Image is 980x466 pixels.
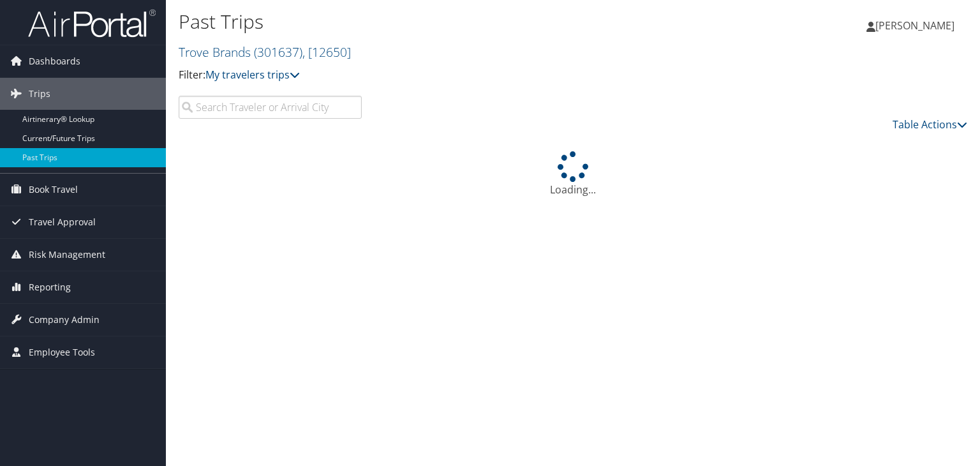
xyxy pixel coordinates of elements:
[302,43,351,61] span: , [ 12650 ]
[29,206,96,238] span: Travel Approval
[29,45,80,77] span: Dashboards
[179,67,704,84] p: Filter:
[29,174,78,206] span: Book Travel
[179,96,362,119] input: Search Traveler or Arrival City
[29,78,50,110] span: Trips
[875,19,954,33] span: [PERSON_NAME]
[254,43,302,61] span: ( 301637 )
[179,8,704,35] h1: Past Trips
[179,151,967,197] div: Loading...
[29,336,95,368] span: Employee Tools
[29,271,71,303] span: Reporting
[893,117,967,132] a: Table Actions
[29,304,100,336] span: Company Admin
[205,68,300,82] a: My travelers trips
[866,6,967,45] a: [PERSON_NAME]
[29,239,105,271] span: Risk Management
[179,43,351,61] a: Trove Brands
[28,8,156,38] img: airportal-logo.png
